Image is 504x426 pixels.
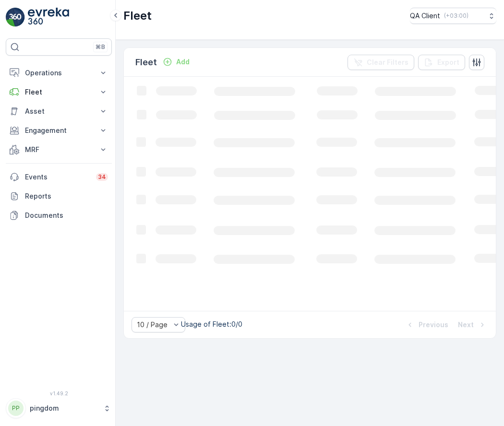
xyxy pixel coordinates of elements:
[437,58,459,67] p: Export
[6,167,112,187] a: Events34
[6,398,112,418] button: PPpingdom
[159,56,193,68] button: Add
[419,320,448,330] p: Previous
[96,43,105,51] p: ⌘B
[135,56,157,69] p: Fleet
[25,68,93,78] p: Operations
[418,55,465,70] button: Export
[25,106,93,116] p: Asset
[25,191,108,201] p: Reports
[348,55,414,70] button: Clear Filters
[6,8,25,27] img: logo
[404,319,449,331] button: Previous
[176,57,190,67] p: Add
[6,206,112,225] a: Documents
[6,63,112,83] button: Operations
[6,390,112,396] span: v 1.49.2
[6,83,112,102] button: Fleet
[6,187,112,206] a: Reports
[25,87,93,97] p: Fleet
[6,140,112,159] button: MRF
[6,102,112,121] button: Asset
[30,403,98,413] p: pingdom
[25,172,90,182] p: Events
[28,8,69,27] img: logo_light-DOdMpM7g.png
[8,401,24,416] div: PP
[25,211,108,220] p: Documents
[444,12,468,20] p: ( +03:00 )
[25,126,93,135] p: Engagement
[181,319,242,329] p: Usage of Fleet : 0/0
[457,319,488,331] button: Next
[123,8,152,24] p: Fleet
[6,121,112,140] button: Engagement
[458,320,474,330] p: Next
[98,173,106,181] p: 34
[367,58,408,67] p: Clear Filters
[410,11,440,21] p: QA Client
[410,8,496,24] button: QA Client(+03:00)
[25,145,93,154] p: MRF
